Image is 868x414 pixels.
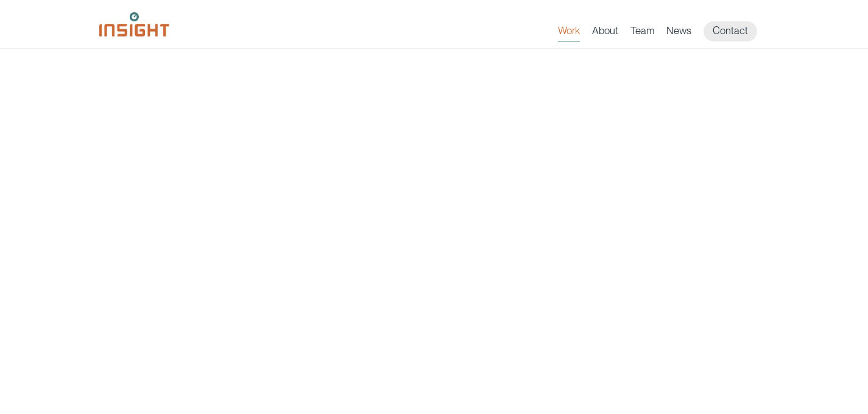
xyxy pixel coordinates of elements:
a: Contact [704,21,757,41]
a: News [666,24,691,41]
a: Team [630,24,654,41]
a: About [592,24,618,41]
a: Work [558,24,580,41]
img: Insight Marketing Design [99,12,169,37]
nav: primary navigation menu [558,21,769,41]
